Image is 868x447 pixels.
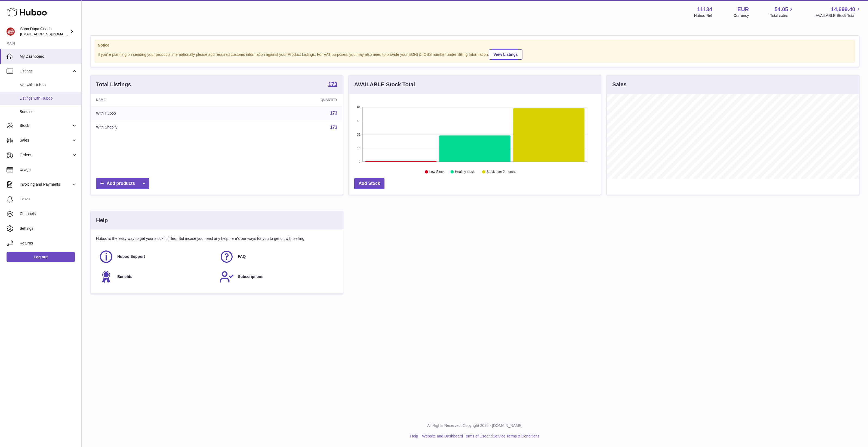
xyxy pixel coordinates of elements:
[227,94,343,106] th: Quantity
[20,152,72,158] span: Orders
[815,13,861,18] span: AVAILABLE Stock Total
[7,27,15,36] img: internalAdmin-11134@internal.huboo.com
[815,6,861,18] a: 14,699.40 AVAILABLE Stock Total
[697,6,712,13] strong: 11134
[357,106,360,109] text: 64
[98,48,852,60] div: If you're planning on sending your products internationally please add required customs informati...
[357,119,360,123] text: 48
[770,13,794,18] span: Total sales
[330,111,337,115] a: 173
[612,81,626,88] h3: Sales
[20,26,69,37] div: Supa Dupa Goods
[99,249,214,264] a: Huboo Support
[219,249,334,264] a: FAQ
[493,434,540,438] a: Service Terms & Conditions
[770,6,794,18] a: 54.05 Total sales
[117,254,145,259] span: Huboo Support
[694,13,712,18] div: Huboo Ref
[737,6,749,13] strong: EUR
[20,182,72,187] span: Invoicing and Payments
[429,170,445,174] text: Low Stock
[238,254,246,259] span: FAQ
[20,96,77,101] span: Listings with Huboo
[20,197,77,202] span: Cases
[238,274,263,279] span: Subscriptions
[91,94,227,106] th: Name
[20,109,77,114] span: Bundles
[357,146,360,150] text: 16
[99,270,214,284] a: Benefits
[489,49,522,60] a: View Listings
[357,133,360,136] text: 32
[20,54,77,59] span: My Dashboard
[20,167,77,172] span: Usage
[487,170,516,174] text: Stock over 2 months
[20,69,72,74] span: Listings
[455,170,475,174] text: Healthy stock
[410,434,418,438] a: Help
[734,13,749,18] div: Currency
[330,125,337,130] a: 173
[328,81,337,87] strong: 173
[359,160,360,163] text: 0
[20,241,77,246] span: Returns
[98,43,852,48] strong: Notice
[774,6,788,13] span: 54.05
[422,434,486,438] a: Website and Dashboard Terms of Use
[20,138,72,143] span: Sales
[420,434,539,439] li: and
[7,252,75,262] a: Log out
[328,81,337,88] a: 173
[354,81,415,88] h3: AVAILABLE Stock Total
[96,217,108,224] h3: Help
[96,178,149,189] a: Add products
[91,120,227,134] td: With Shopify
[117,274,132,279] span: Benefits
[20,211,77,216] span: Channels
[96,81,131,88] h3: Total Listings
[20,32,80,36] span: [EMAIL_ADDRESS][DOMAIN_NAME]
[20,226,77,231] span: Settings
[91,106,227,120] td: With Huboo
[86,423,864,428] p: All Rights Reserved. Copyright 2025 - [DOMAIN_NAME]
[831,6,855,13] span: 14,699.40
[20,82,77,88] span: Not with Huboo
[20,123,72,128] span: Stock
[354,178,384,189] a: Add Stock
[96,236,337,241] p: Huboo is the easy way to get your stock fulfilled. But incase you need any help here's our ways f...
[219,270,334,284] a: Subscriptions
